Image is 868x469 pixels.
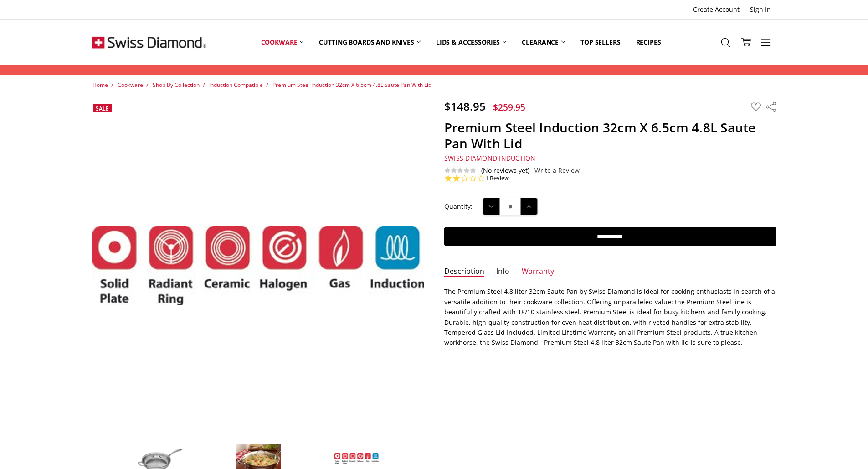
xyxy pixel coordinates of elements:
a: Cookware [253,22,312,62]
span: $259.95 [493,101,525,113]
a: Info [496,267,509,277]
a: Lids & Accessories [428,22,514,62]
a: Create Account [688,3,745,16]
a: Shop By Collection [153,81,200,89]
h1: Premium Steel Induction 32cm X 6.5cm 4.8L Saute Pan With Lid [444,120,776,151]
a: Top Sellers [573,22,628,62]
a: 1 reviews [485,174,509,182]
a: Cutting boards and knives [311,22,428,62]
img: Free Shipping On Every Order [92,20,206,65]
p: The Premium Steel 4.8 liter 32cm Saute Pan by Swiss Diamond is ideal for cooking enthusiasts in s... [444,287,776,348]
span: Sale [96,105,109,112]
a: Induction Compatible [209,81,263,89]
img: Premium Steel Induction 32cm X 6.5cm 4.8L Saute Pan With Lid [92,226,424,305]
img: Premium Steel Induction 32cm X 6.5cm 4.8L Saute Pan With Lid [334,453,380,464]
span: (No reviews yet) [481,167,529,174]
a: Sign In [745,3,776,16]
a: Recipes [628,22,669,62]
a: Clearance [514,22,573,62]
span: Swiss Diamond Induction [444,154,536,162]
a: Premium Steel Induction 32cm X 6.5cm 4.8L Saute Pan With Lid [272,81,431,89]
a: Home [92,81,108,89]
a: Description [444,267,484,277]
label: Quantity: [444,202,473,212]
a: Warranty [522,267,554,277]
a: Cookware [118,81,143,89]
span: $148.95 [444,99,486,114]
a: Write a Review [534,167,580,174]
